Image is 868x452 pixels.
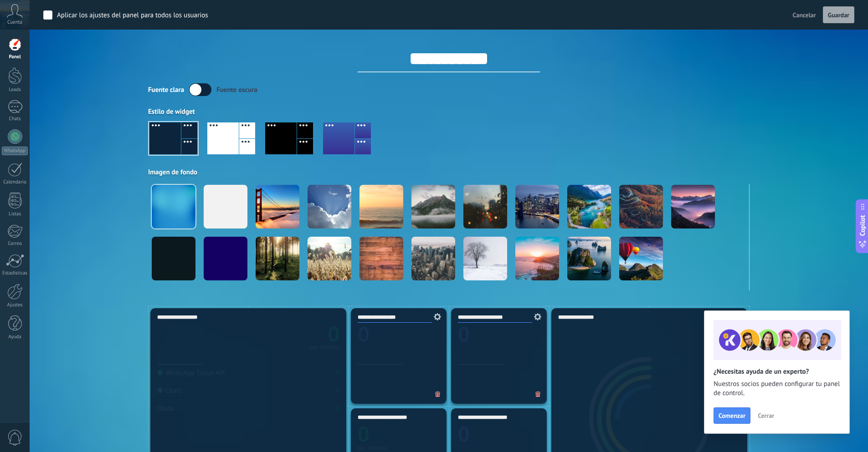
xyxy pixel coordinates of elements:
[823,6,854,24] button: Guardar
[2,87,28,93] div: Leads
[57,11,208,20] div: Aplicar los ajustes del panel para todos los usuarios
[148,107,750,116] div: Estilo de widget
[2,334,28,340] div: Ayuda
[793,11,816,19] span: Cancelar
[858,215,867,236] span: Copilot
[714,367,840,376] h2: ¿Necesitas ayuda de un experto?
[758,412,774,419] span: Cerrar
[2,241,28,247] div: Correo
[2,211,28,217] div: Listas
[754,409,778,422] button: Cerrar
[714,380,840,398] span: Nuestros socios pueden configurar tu panel de control.
[148,86,184,94] div: Fuente clara
[719,412,745,419] span: Comenzar
[216,86,257,94] div: Fuente oscura
[2,270,28,276] div: Estadísticas
[2,302,28,308] div: Ajustes
[828,12,849,18] span: Guardar
[7,20,22,25] span: Cuenta
[2,179,28,185] div: Calendario
[2,147,28,155] div: WhatsApp
[714,407,750,424] button: Comenzar
[2,54,28,60] div: Panel
[2,116,28,122] div: Chats
[148,168,750,177] div: Imagen de fondo
[789,8,820,22] button: Cancelar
